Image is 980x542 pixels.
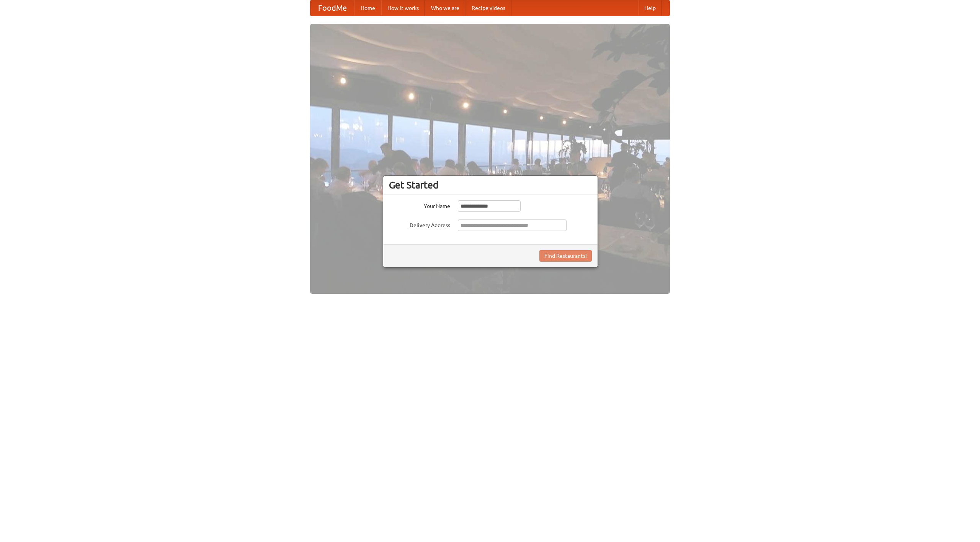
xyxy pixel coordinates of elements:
a: Recipe videos [465,0,511,16]
h3: Get Started [389,179,592,191]
label: Delivery Address [389,219,450,229]
a: Who we are [425,0,465,16]
button: Find Restaurants! [539,250,592,262]
label: Your Name [389,200,450,210]
a: Home [354,0,381,16]
a: Help [638,0,662,16]
a: How it works [381,0,425,16]
a: FoodMe [310,0,354,16]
